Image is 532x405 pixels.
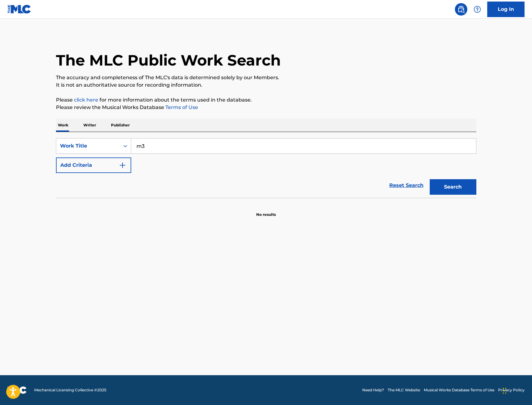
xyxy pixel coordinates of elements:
h1: The MLC Public Work Search [56,51,281,70]
img: help [474,6,481,13]
a: click here [74,97,98,103]
img: logo [7,386,27,394]
p: Writer [81,119,98,132]
a: Privacy Policy [498,387,525,393]
button: Add Criteria [56,157,131,173]
a: Need Help? [362,387,384,393]
iframe: Chat Widget [501,375,532,405]
form: Search Form [56,138,476,198]
a: Terms of Use [164,104,198,110]
p: No results [256,204,276,217]
div: Work Title [60,142,116,150]
img: 9d2ae6d4665cec9f34b9.svg [119,162,126,169]
img: search [457,6,465,13]
a: Musical Works Database Terms of Use [424,387,494,393]
p: Work [56,119,70,132]
button: Search [430,179,476,195]
p: The accuracy and completeness of The MLC's data is determined solely by our Members. [56,74,476,81]
a: Log In [487,2,525,17]
a: Reset Search [386,179,427,192]
span: Mechanical Licensing Collective © 2025 [34,387,106,393]
a: The MLC Website [388,387,420,393]
p: It is not an authoritative source for recording information. [56,81,476,89]
p: Please review the Musical Works Database [56,104,476,111]
p: Publisher [109,119,132,132]
p: Please for more information about the terms used in the database. [56,96,476,104]
img: MLC Logo [7,5,31,14]
a: Public Search [455,3,467,16]
div: Help [471,3,483,16]
div: Drag [503,381,507,400]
